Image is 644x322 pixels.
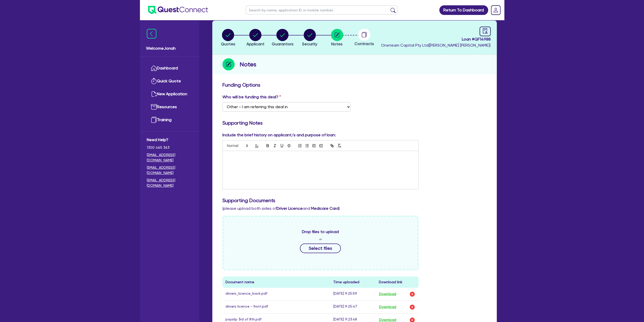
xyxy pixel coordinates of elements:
[147,178,193,188] a: [EMAIL_ADDRESS][DOMAIN_NAME]
[379,304,396,310] button: Download
[240,60,256,69] h2: Notes
[482,28,488,34] span: audit
[302,42,317,46] span: Security
[277,206,303,211] b: Driver Licence
[330,288,376,301] td: [DATE] 9:25:59
[147,145,193,150] span: 1300 465 363
[489,4,502,17] a: Dropdown toggle
[302,229,339,235] span: Drop files to upload
[147,29,156,39] img: icon-menu-close
[147,62,193,75] a: Dashboard
[151,91,157,97] img: new-application
[151,78,157,84] img: quick-quote
[222,132,336,138] label: Include the brief history on applicant/s and purpose of loan:
[222,276,330,288] th: Document name
[221,29,236,47] button: Quotes
[319,237,322,241] span: or
[376,276,419,288] th: Download link
[147,113,193,126] a: Training
[222,197,487,203] h3: Supporting Documents
[381,43,491,48] span: Oneteam Capital Pty Ltd ( [PERSON_NAME] [PERSON_NAME] )
[151,117,157,123] img: training
[222,300,330,313] td: drivers licence - front.pdf
[222,58,235,70] img: step-icon
[381,36,491,42] span: Loan # QF14988
[439,5,488,15] a: Return To Dashboard
[222,206,340,211] span: (please upload both sides of and )
[147,137,193,143] span: Need Help?
[147,88,193,101] a: New Application
[222,120,487,126] h3: Supporting Notes
[148,6,208,14] img: quest-connect-logo-blue
[222,288,330,301] td: drivers_licence_back.pdf
[147,152,193,163] a: [EMAIL_ADDRESS][DOMAIN_NAME]
[302,29,318,47] button: Security
[300,243,341,253] button: Select files
[480,27,491,36] a: audit
[222,82,487,88] h3: Funding Options
[409,291,415,297] img: delete-icon
[146,45,193,51] span: Welcome Jonah
[147,75,193,88] a: Quick Quote
[355,41,374,46] span: Contracts
[147,101,193,113] a: Resources
[330,276,376,288] th: Time uploaded
[331,29,343,47] button: Notes
[331,42,343,46] span: Notes
[222,94,281,100] label: Who will be funding this deal?
[379,291,396,297] button: Download
[271,29,294,47] button: Guarantors
[311,206,339,211] b: Medicare Card
[246,6,398,14] input: Search by name, application ID or mobile number...
[246,29,264,47] button: Applicant
[246,42,264,46] span: Applicant
[221,42,235,46] span: Quotes
[147,165,193,176] a: [EMAIL_ADDRESS][DOMAIN_NAME]
[409,304,415,310] img: delete-icon
[330,300,376,313] td: [DATE] 9:25:47
[272,42,293,46] span: Guarantors
[151,104,157,110] img: resources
